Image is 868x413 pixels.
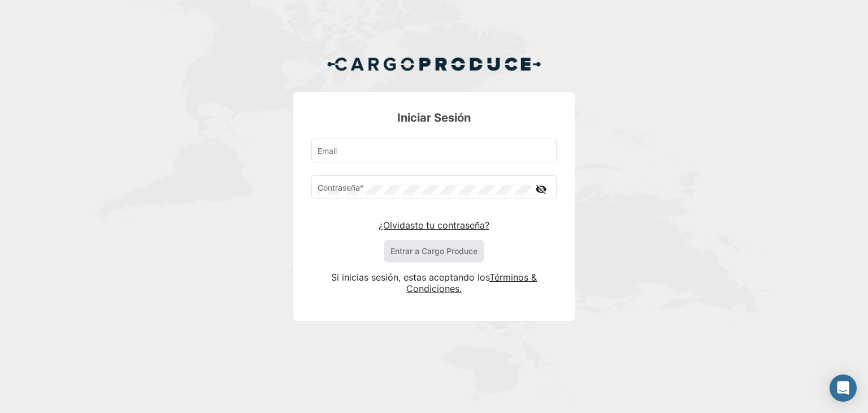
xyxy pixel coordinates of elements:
[534,182,548,196] mat-icon: visibility_off
[311,110,557,126] h3: Iniciar Sesión
[379,220,489,231] a: ¿Olvidaste tu contraseña?
[406,272,537,294] a: Términos & Condiciones.
[830,375,857,402] div: Abrir Intercom Messenger
[331,272,489,283] span: Si inicias sesión, estas aceptando los
[327,50,541,78] img: Cargo Produce Logo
